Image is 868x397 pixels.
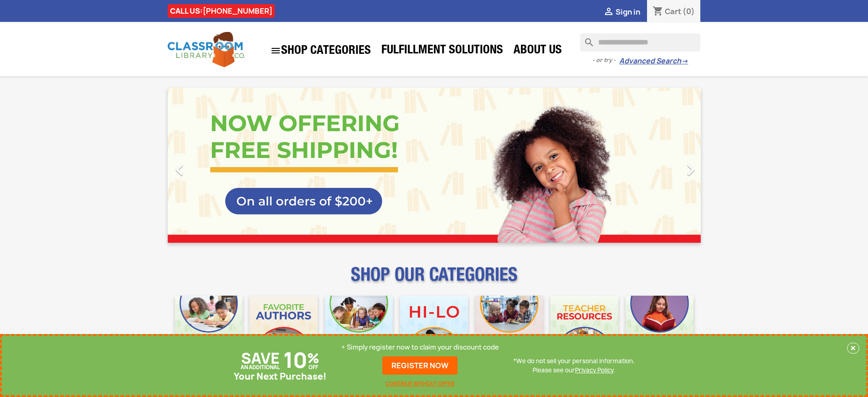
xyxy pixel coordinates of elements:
p: SHOP OUR CATEGORIES [168,272,701,288]
input: Search [580,33,700,52]
img: CLC_HiLo_Mobile.jpg [400,296,468,364]
a:  Sign in [603,7,640,17]
span: (0) [683,6,695,16]
img: CLC_Phonics_And_Decodables_Mobile.jpg [325,296,393,364]
span: Sign in [616,7,640,17]
a: Fulfillment Solutions [377,42,508,60]
i:  [603,7,614,18]
a: [PHONE_NUMBER] [203,6,272,16]
a: Previous [168,88,248,243]
img: CLC_Fiction_Nonfiction_Mobile.jpg [475,296,543,364]
img: CLC_Favorite_Authors_Mobile.jpg [250,296,318,364]
i: search [580,33,591,44]
i:  [679,158,702,181]
a: About Us [509,42,566,60]
img: CLC_Teacher_Resources_Mobile.jpg [550,296,618,364]
span: Cart [665,6,681,16]
span: - or try - [592,56,619,65]
a: Advanced Search→ [619,57,688,66]
img: Classroom Library Company [168,32,245,67]
img: CLC_Bulk_Mobile.jpg [175,296,243,364]
div: CALL US: [168,4,275,18]
i: shopping_cart [652,6,663,17]
a: SHOP CATEGORIES [266,41,375,61]
span: → [681,57,688,66]
img: CLC_Dyslexia_Mobile.jpg [626,296,693,364]
a: Next [621,88,701,243]
i:  [270,45,281,56]
ul: Carousel container [168,88,701,243]
i:  [168,158,191,181]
